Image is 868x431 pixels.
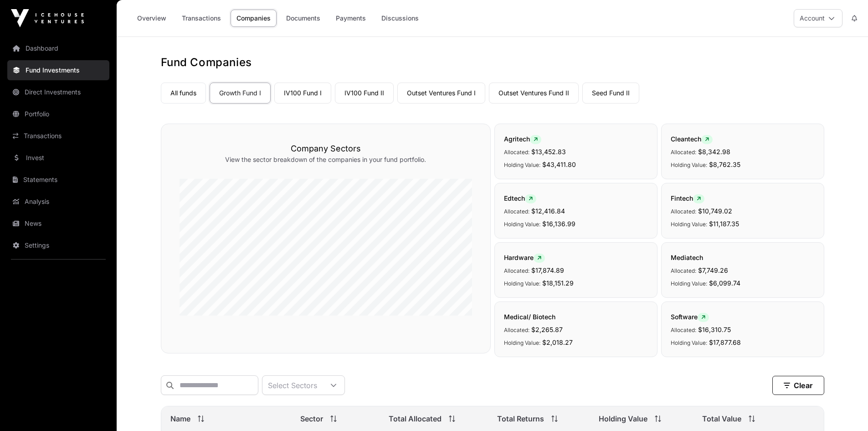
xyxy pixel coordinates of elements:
[375,10,425,27] a: Discussions
[161,83,206,104] a: All funds
[7,38,109,58] a: Dashboard
[497,413,544,424] span: Total Returns
[698,266,728,274] span: $7,749.26
[671,221,707,228] span: Holding Value:
[698,326,731,333] span: $16,310.75
[698,148,730,156] span: $8,342.98
[822,387,868,431] iframe: Chat Widget
[389,413,442,424] span: Total Allocated
[7,126,109,146] a: Transactions
[504,194,536,202] span: Edtech
[504,267,529,274] span: Allocated:
[671,339,707,346] span: Holding Value:
[671,267,696,274] span: Allocated:
[531,148,566,156] span: $13,452.83
[504,161,540,168] span: Holding Value:
[702,413,741,424] span: Total Value
[671,149,696,156] span: Allocated:
[7,60,109,80] a: Fund Investments
[671,280,707,287] span: Holding Value:
[542,279,574,287] span: $18,151.29
[794,9,842,27] button: Account
[582,83,639,104] a: Seed Fund II
[170,413,190,424] span: Name
[180,142,472,155] h3: Company Sectors
[531,326,563,333] span: $2,265.87
[330,10,372,27] a: Payments
[671,194,704,202] span: Fintech
[671,208,696,215] span: Allocated:
[671,254,703,261] span: Mediatech
[335,83,394,104] a: IV100 Fund II
[131,10,172,27] a: Overview
[489,83,579,104] a: Outset Ventures Fund II
[231,10,277,27] a: Companies
[671,135,713,143] span: Cleantech
[504,254,545,261] span: Hardware
[7,82,109,102] a: Direct Investments
[7,104,109,124] a: Portfolio
[531,207,565,215] span: $12,416.84
[542,161,576,168] span: $43,411.80
[161,55,824,70] h1: Fund Companies
[542,338,573,346] span: $2,018.27
[262,376,323,395] div: Select Sectors
[709,279,740,287] span: $6,099.74
[274,83,331,104] a: IV100 Fund I
[176,10,227,27] a: Transactions
[7,170,109,190] a: Statements
[504,280,540,287] span: Holding Value:
[180,155,472,164] p: View the sector breakdown of the companies in your fund portfolio.
[397,83,485,104] a: Outset Ventures Fund I
[300,413,323,424] span: Sector
[698,207,732,215] span: $10,749.02
[531,266,564,274] span: $17,874.89
[709,161,740,168] span: $8,762.35
[7,213,109,234] a: News
[504,221,540,228] span: Holding Value:
[7,235,109,255] a: Settings
[671,327,696,333] span: Allocated:
[280,10,326,27] a: Documents
[504,339,540,346] span: Holding Value:
[709,338,741,346] span: $17,877.68
[504,208,529,215] span: Allocated:
[504,313,555,321] span: Medical/ Biotech
[11,9,84,27] img: Icehouse Ventures Logo
[709,220,739,228] span: $11,187.35
[504,135,541,143] span: Agritech
[7,192,109,212] a: Analysis
[210,83,271,104] a: Growth Fund I
[504,149,529,156] span: Allocated:
[7,148,109,168] a: Invest
[504,327,529,333] span: Allocated:
[599,413,647,424] span: Holding Value
[772,376,824,395] button: Clear
[671,161,707,168] span: Holding Value:
[671,313,709,321] span: Software
[542,220,575,228] span: $16,136.99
